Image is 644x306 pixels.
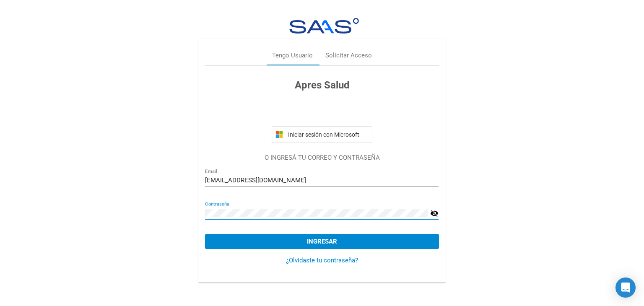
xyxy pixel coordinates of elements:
div: Tengo Usuario [272,51,313,60]
span: Iniciar sesión con Microsoft [286,131,369,138]
button: Ingresar [205,234,439,249]
p: O INGRESÁ TU CORREO Y CONTRASEÑA [205,153,439,163]
button: Iniciar sesión con Microsoft [272,126,372,143]
span: Ingresar [307,238,337,245]
a: ¿Olvidaste tu contraseña? [286,257,358,264]
iframe: Botón de Acceder con Google [267,102,377,120]
h3: Apres Salud [205,78,439,93]
div: Solicitar Acceso [325,51,372,60]
div: Open Intercom Messenger [615,277,636,298]
mat-icon: visibility_off [430,208,439,218]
